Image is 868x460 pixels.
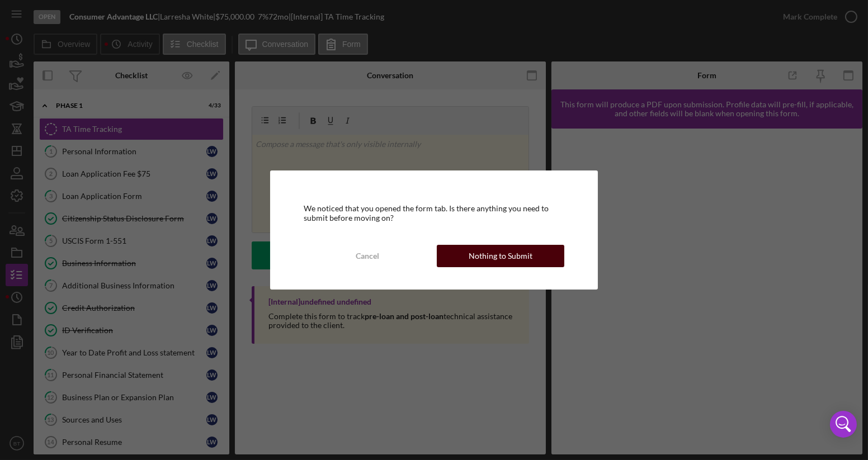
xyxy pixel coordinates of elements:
[356,245,379,267] div: Cancel
[437,245,564,267] button: Nothing to Submit
[469,245,532,267] div: Nothing to Submit
[304,245,431,267] button: Cancel
[830,411,857,438] div: Open Intercom Messenger
[304,204,564,222] div: We noticed that you opened the form tab. Is there anything you need to submit before moving on?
